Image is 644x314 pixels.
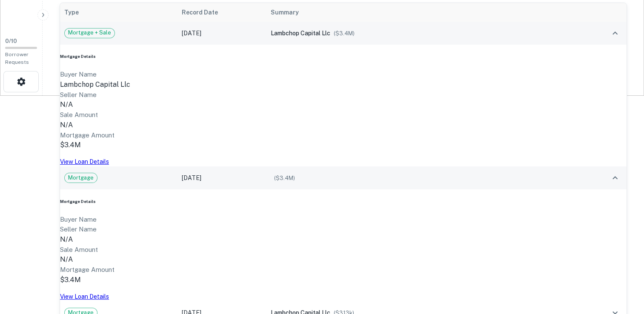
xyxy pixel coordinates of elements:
[60,234,627,245] p: n/a
[177,22,266,45] td: [DATE]
[334,30,355,37] span: ($ 3.4M )
[60,199,627,205] h6: Mortgage Details
[60,293,109,300] a: View Loan Details
[601,246,644,287] iframe: Chat Widget
[65,29,114,37] span: Mortgage + Sale
[60,158,109,165] a: View Loan Details
[274,175,295,181] span: ($ 3.4M )
[271,30,330,37] span: lambchop capital llc
[60,275,627,285] p: $3.4M
[60,110,627,120] p: Sale Amount
[65,174,97,182] span: Mortgage
[60,265,627,275] p: Mortgage Amount
[60,120,627,130] p: N/A
[177,166,266,189] td: [DATE]
[608,26,622,40] button: expand row
[60,130,627,140] p: Mortgage Amount
[60,69,627,80] p: Buyer Name
[266,3,581,22] th: Summary
[60,254,627,265] p: N/A
[60,224,627,234] p: Seller Name
[60,54,627,60] h6: Mortgage Details
[5,38,17,44] span: 0 / 10
[60,80,627,90] p: lambchop capital llc
[5,51,29,65] span: Borrower Requests
[60,214,627,225] p: Buyer Name
[177,3,266,22] th: Record Date
[60,90,627,100] p: Seller Name
[608,171,622,185] button: expand row
[60,140,627,150] p: $3.4M
[60,3,177,22] th: Type
[60,245,627,255] p: Sale Amount
[60,100,627,110] p: n/a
